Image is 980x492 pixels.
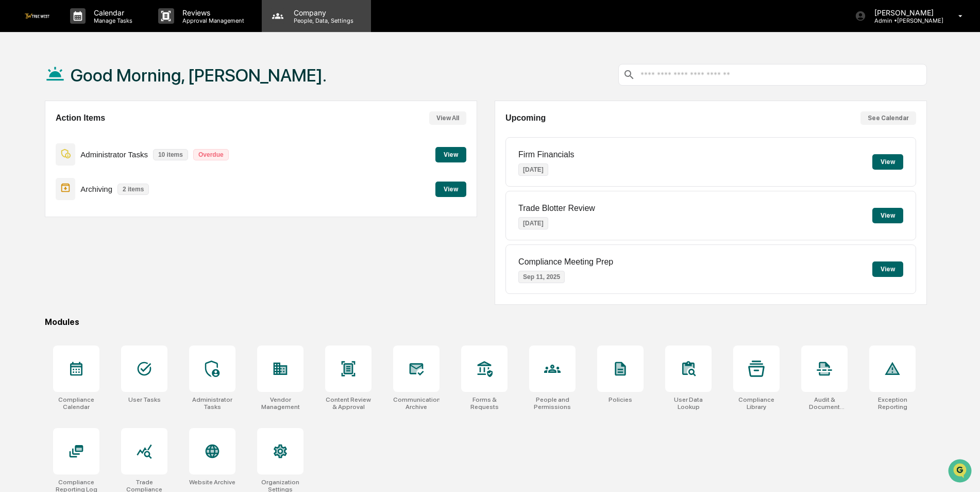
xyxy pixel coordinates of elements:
[56,113,105,123] h2: Action Items
[6,145,69,164] a: 🔎Data Lookup
[85,130,128,140] span: Attestations
[529,396,576,411] div: People and Permissions
[257,396,303,411] div: Vendor Management
[435,149,466,159] a: View
[872,261,903,277] button: View
[21,130,66,140] span: Preclearance
[518,163,548,176] p: [DATE]
[518,150,574,159] p: Firm Financials
[53,396,99,411] div: Compliance Calendar
[10,131,19,139] div: 🖐️
[174,17,249,24] p: Approval Management
[35,79,169,89] div: Start new chat
[10,22,188,38] p: How can we help?
[505,113,546,123] h2: Upcoming
[6,126,71,144] a: 🖐️Preclearance
[518,271,565,283] p: Sep 11, 2025
[518,217,548,229] p: [DATE]
[801,396,848,411] div: Audit & Document Logs
[461,396,508,411] div: Forms & Requests
[71,65,327,86] h1: Good Morning, [PERSON_NAME].
[325,396,371,411] div: Content Review & Approval
[128,396,161,403] div: User Tasks
[866,17,943,24] p: Admin • [PERSON_NAME]
[665,396,712,411] div: User Data Lookup
[86,8,138,17] p: Calendar
[866,8,943,17] p: [PERSON_NAME]
[153,149,188,160] p: 10 items
[189,479,235,486] div: Website Archive
[189,396,235,411] div: Administrator Tasks
[733,396,780,411] div: Compliance Library
[103,175,125,183] span: Pylon
[869,396,916,411] div: Exception Reporting
[174,8,249,17] p: Reviews
[435,184,466,193] a: View
[86,17,138,24] p: Manage Tasks
[285,17,359,24] p: People, Data, Settings
[609,396,632,403] div: Policies
[10,151,19,159] div: 🔎
[435,182,466,197] button: View
[35,89,130,97] div: We're available if you need us!
[872,154,903,170] button: View
[117,184,149,195] p: 2 items
[872,208,903,223] button: View
[518,257,613,267] p: Compliance Meeting Prep
[860,111,916,125] button: See Calendar
[45,317,927,327] div: Modules
[518,204,595,213] p: Trade Blotter Review
[80,185,112,193] p: Archiving
[435,147,466,162] button: View
[80,150,148,159] p: Administrator Tasks
[429,111,466,125] button: View All
[193,149,229,160] p: Overdue
[25,13,49,18] img: logo
[285,8,359,17] p: Company
[393,396,440,411] div: Communications Archive
[10,79,29,97] img: 1746055101610-c473b297-6a78-478c-a979-82029cc54cd1
[175,82,188,94] button: Start new chat
[75,131,83,139] div: 🗄️
[73,174,125,183] a: Powered byPylon
[21,150,65,160] span: Data Lookup
[71,126,132,144] a: 🗄️Attestations
[947,458,975,486] iframe: Open customer support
